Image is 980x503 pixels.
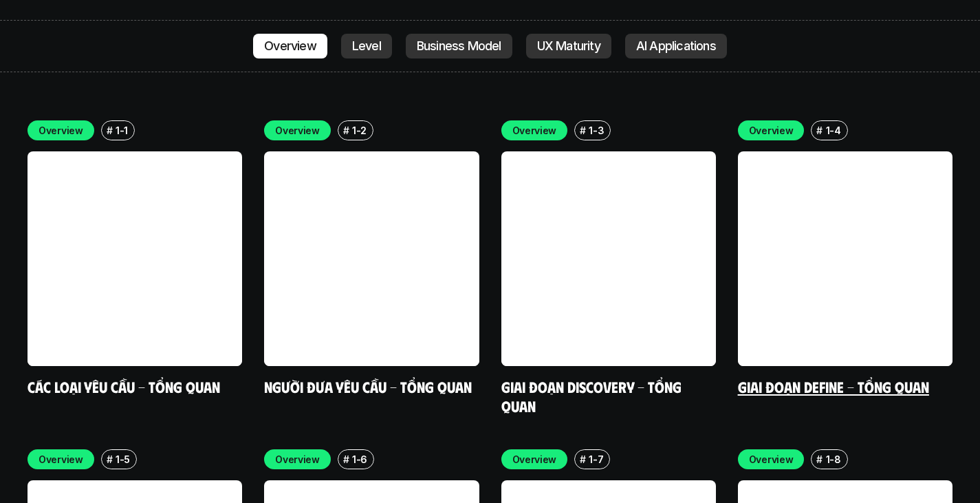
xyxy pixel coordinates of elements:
p: 1-7 [589,452,603,467]
p: 1-6 [352,452,367,467]
p: 1-1 [116,123,128,138]
p: Overview [275,452,320,467]
a: UX Maturity [526,34,611,58]
p: Overview [512,123,557,138]
h6: # [816,125,823,136]
h6: # [580,454,586,464]
a: Các loại yêu cầu - Tổng quan [28,377,220,396]
p: AI Applications [636,39,716,53]
p: 1-3 [589,123,604,138]
p: 1-2 [352,123,367,138]
a: AI Applications [625,34,727,58]
a: Overview [253,34,327,58]
h6: # [107,125,113,136]
a: Level [341,34,392,58]
h6: # [343,454,349,464]
h6: # [816,454,823,464]
a: Business Model [406,34,512,58]
p: Business Model [417,39,501,53]
a: Giai đoạn Discovery - Tổng quan [501,377,685,415]
a: Giai đoạn Define - Tổng quan [738,377,929,396]
p: Overview [275,123,320,138]
a: Người đưa yêu cầu - Tổng quan [264,377,472,396]
p: Overview [39,452,83,467]
p: 1-8 [826,452,841,467]
h6: # [343,125,349,136]
p: Overview [39,123,83,138]
p: 1-4 [826,123,841,138]
p: Overview [512,452,557,467]
p: Overview [749,452,794,467]
p: Level [352,39,381,53]
p: 1-5 [116,452,130,467]
p: Overview [264,39,316,53]
p: Overview [749,123,794,138]
h6: # [580,125,586,136]
h6: # [107,454,113,464]
p: UX Maturity [537,39,600,53]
